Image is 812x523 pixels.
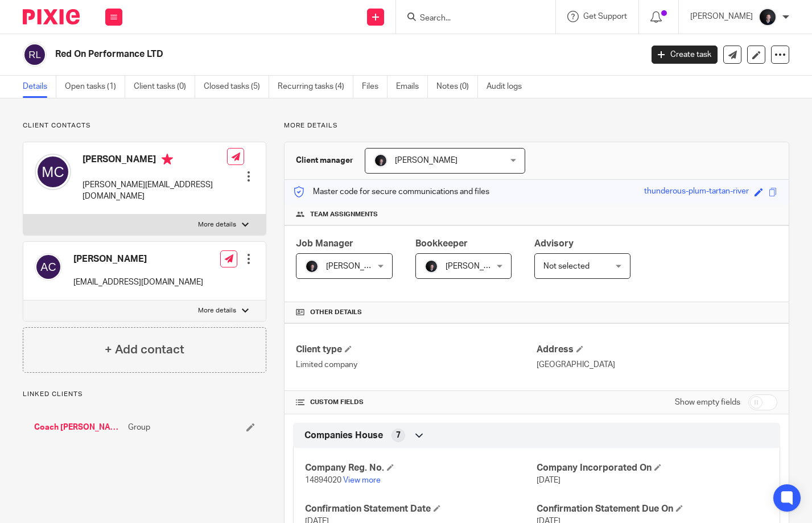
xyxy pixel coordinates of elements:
span: 14894020 [305,476,341,484]
label: Show empty fields [675,397,740,408]
img: svg%3E [23,43,47,67]
span: Job Manager [296,239,353,248]
p: More details [284,121,789,130]
a: Client tasks (0) [134,76,195,98]
a: Recurring tasks (4) [278,76,353,98]
p: [PERSON_NAME][EMAIL_ADDRESS][DOMAIN_NAME] [83,179,227,203]
span: Advisory [534,239,574,248]
span: Other details [310,308,362,317]
a: Open tasks (1) [65,76,125,98]
a: Closed tasks (5) [204,76,269,98]
input: Search [419,14,521,24]
span: [PERSON_NAME] [326,262,389,270]
p: Master code for secure communications and files [293,186,489,197]
img: 455A2509.jpg [305,260,319,273]
span: Get Support [583,13,627,20]
img: 455A2509.jpg [424,260,438,273]
a: Notes (0) [436,76,478,98]
div: thunderous-plum-tartan-river [644,186,749,199]
span: Bookkeeper [415,239,468,248]
span: Team assignments [310,210,378,219]
a: Audit logs [487,76,530,98]
span: [PERSON_NAME] [446,262,508,270]
h4: + Add contact [105,341,184,359]
h4: Company Incorporated On [537,462,768,474]
img: 455A2509.jpg [374,154,388,167]
a: View more [343,476,381,484]
span: Companies House [304,430,383,442]
h4: CUSTOM FIELDS [296,398,537,407]
span: [DATE] [537,476,560,484]
p: [PERSON_NAME] [690,11,753,22]
p: Limited company [296,359,537,370]
p: Linked clients [23,390,266,399]
h4: Company Reg. No. [305,462,537,474]
h2: Red On Performance LTD [55,48,518,60]
img: svg%3E [35,253,62,281]
h4: [PERSON_NAME] [83,154,227,168]
a: Files [362,76,388,98]
a: Details [23,76,56,98]
p: Client contacts [23,121,266,130]
p: [GEOGRAPHIC_DATA] [537,359,777,370]
img: Pixie [23,9,80,24]
span: [PERSON_NAME] [395,157,457,164]
h4: Client type [296,344,537,356]
i: Primary [162,154,173,165]
span: Group [128,422,150,433]
img: 455A2509.jpg [759,8,777,26]
a: Create task [652,46,718,64]
img: svg%3E [35,154,71,190]
p: More details [198,306,236,315]
p: More details [198,220,236,229]
h3: Client manager [296,155,353,166]
h4: Confirmation Statement Date [305,503,537,515]
h4: Address [537,344,777,356]
a: Emails [396,76,428,98]
span: Not selected [543,262,590,270]
span: 7 [396,430,401,441]
p: [EMAIL_ADDRESS][DOMAIN_NAME] [73,277,203,288]
h4: [PERSON_NAME] [73,253,203,265]
a: Coach [PERSON_NAME] Ltd [34,422,122,433]
h4: Confirmation Statement Due On [537,503,768,515]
